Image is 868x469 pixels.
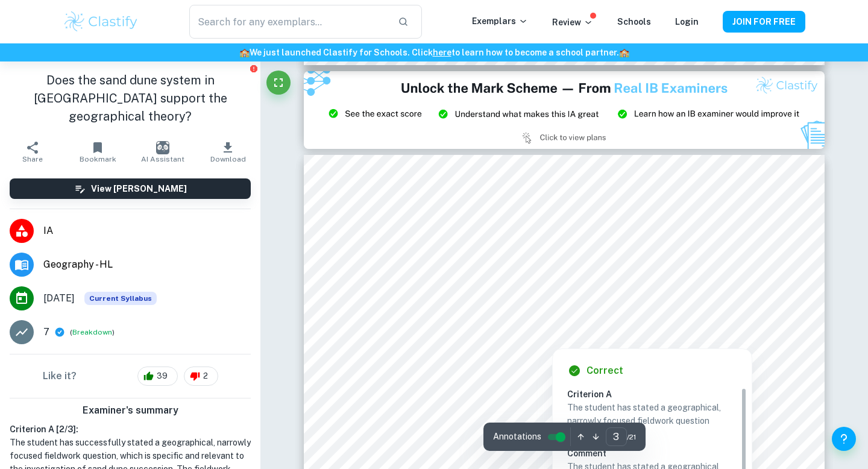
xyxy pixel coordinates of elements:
p: Review [552,16,593,29]
h6: Comment [567,447,737,460]
h1: Does the sand dune system in [GEOGRAPHIC_DATA] support the geographical theory? [10,71,251,125]
button: Fullscreen [266,71,291,95]
span: [DATE] [43,291,75,306]
button: Download [195,135,260,169]
img: AI Assistant [156,141,169,154]
span: Bookmark [80,155,116,163]
span: 🏫 [619,48,629,57]
h6: View [PERSON_NAME] [91,182,187,195]
input: Search for any exemplars... [189,5,388,39]
a: Login [675,17,699,27]
div: 39 [137,367,178,386]
span: Download [210,155,246,163]
span: Current Syllabus [84,292,157,305]
h6: We just launched Clastify for Schools. Click to learn how to become a school partner. [2,46,866,59]
p: The student has stated a geographical, narrowly focused fieldwork question [567,401,737,427]
div: 2 [184,367,218,386]
span: Share [22,155,43,163]
span: 🏫 [239,48,250,57]
button: Bookmark [65,135,130,169]
button: JOIN FOR FREE [723,11,805,33]
h6: Examiner's summary [5,403,256,418]
img: Clastify logo [63,10,139,34]
span: / 21 [627,432,636,442]
h6: Criterion A [567,388,747,401]
h6: Like it? [43,369,77,383]
h6: Criterion A [ 2 / 3 ]: [10,423,251,436]
span: Geography - HL [43,257,251,272]
span: Annotations [493,430,541,443]
a: here [433,48,451,57]
a: Schools [617,17,651,27]
button: View [PERSON_NAME] [10,178,251,199]
h6: Correct [587,364,623,378]
span: 39 [150,370,174,382]
p: 7 [43,325,49,339]
img: Ad [304,71,825,150]
div: This exemplar is based on the current syllabus. Feel free to refer to it for inspiration/ideas wh... [84,292,157,305]
span: IA [43,224,251,238]
button: Report issue [249,64,258,73]
button: Help and Feedback [832,427,856,451]
span: ( ) [70,327,115,338]
span: 2 [197,370,215,382]
button: Breakdown [72,327,112,338]
p: Exemplars [472,14,528,28]
span: AI Assistant [141,155,184,163]
button: AI Assistant [130,135,195,169]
